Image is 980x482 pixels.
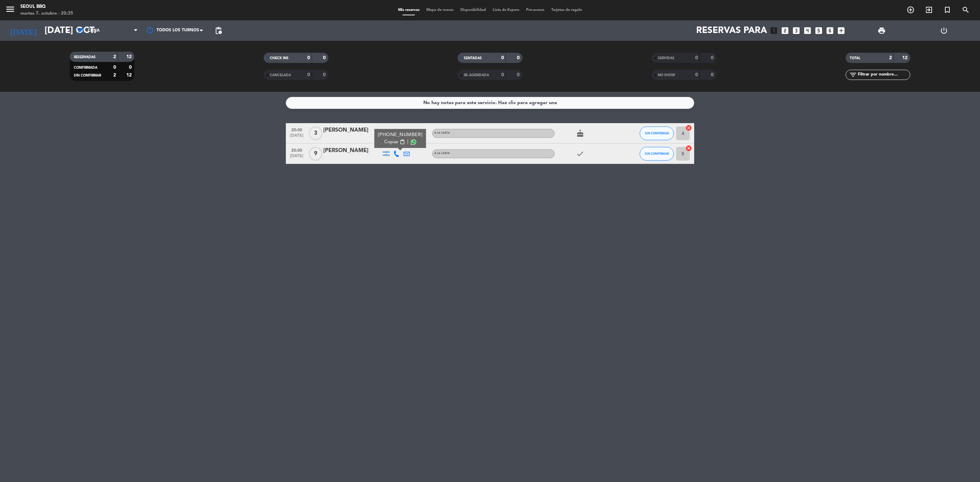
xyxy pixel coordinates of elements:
[74,66,97,69] span: CONFIRMADA
[20,10,73,17] div: martes 7. octubre - 20:35
[407,138,409,146] span: |
[323,55,327,60] strong: 0
[902,55,909,60] strong: 12
[685,124,692,131] i: cancel
[288,154,305,162] span: [DATE]
[63,27,71,35] i: arrow_drop_down
[711,72,715,77] strong: 0
[88,28,100,33] span: Cena
[640,127,674,140] button: SIN CONFIRMAR
[501,72,504,77] strong: 0
[849,71,857,79] i: filter_list
[645,131,669,135] span: SIN CONFIRMAR
[857,71,910,79] input: Filtrar por nombre...
[640,147,674,161] button: SIN CONFIRMAR
[5,23,41,38] i: [DATE]
[113,73,116,78] strong: 2
[5,4,15,14] i: menu
[323,126,381,135] div: [PERSON_NAME]
[423,99,557,107] div: No hay notas para este servicio. Haz clic para agregar una
[457,8,489,12] span: Disponibilidad
[711,55,715,60] strong: 0
[685,145,692,152] i: cancel
[464,56,482,60] span: SENTADAS
[913,20,975,41] div: LOG OUT
[878,27,886,35] span: print
[925,6,933,14] i: exit_to_app
[434,152,450,155] span: A LA CARTA
[434,132,450,134] span: A LA CARTA
[962,6,970,14] i: search
[378,131,423,138] div: [PHONE_NUMBER]
[74,74,101,77] span: SIN CONFIRMAR
[214,27,223,35] span: pending_actions
[270,56,289,60] span: CHECK INS
[814,26,823,35] i: looks_5
[270,73,291,77] span: CANCELADA
[943,6,951,14] i: turned_in_not
[288,126,305,133] span: 20:00
[695,55,698,60] strong: 0
[645,152,669,155] span: SIN CONFIRMAR
[850,56,860,60] span: TOTAL
[576,129,584,137] i: cake
[464,73,489,77] span: RE AGENDADA
[400,139,405,145] span: content_paste
[781,26,789,35] i: looks_two
[307,55,310,60] strong: 0
[769,26,778,35] i: looks_one
[792,26,801,35] i: looks_3
[576,150,584,158] i: check
[288,146,305,154] span: 20:00
[126,54,133,59] strong: 12
[517,55,521,60] strong: 0
[323,146,381,155] div: [PERSON_NAME]
[384,138,398,146] span: Copiar
[658,56,674,60] span: SERVIDAS
[126,73,133,78] strong: 12
[803,26,812,35] i: looks_4
[323,72,327,77] strong: 0
[501,55,504,60] strong: 0
[20,3,73,10] div: Seoul bbq
[940,27,948,35] i: power_settings_new
[837,26,846,35] i: add_box
[309,147,322,161] span: 9
[906,6,915,14] i: add_circle_outline
[288,133,305,141] span: [DATE]
[309,127,322,140] span: 3
[129,65,133,70] strong: 0
[548,8,586,12] span: Tarjetas de regalo
[826,26,834,35] i: looks_6
[658,73,675,77] span: NO SHOW
[523,8,548,12] span: Pre-acceso
[384,138,405,146] button: Copiarcontent_paste
[489,8,523,12] span: Lista de Espera
[5,4,15,17] button: menu
[889,55,892,60] strong: 2
[113,65,116,70] strong: 0
[423,8,457,12] span: Mapa de mesas
[517,72,521,77] strong: 0
[395,8,423,12] span: Mis reservas
[695,72,698,77] strong: 0
[113,54,116,59] strong: 2
[74,55,96,59] span: RESERVADAS
[696,26,767,36] span: Reservas para
[307,72,310,77] strong: 0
